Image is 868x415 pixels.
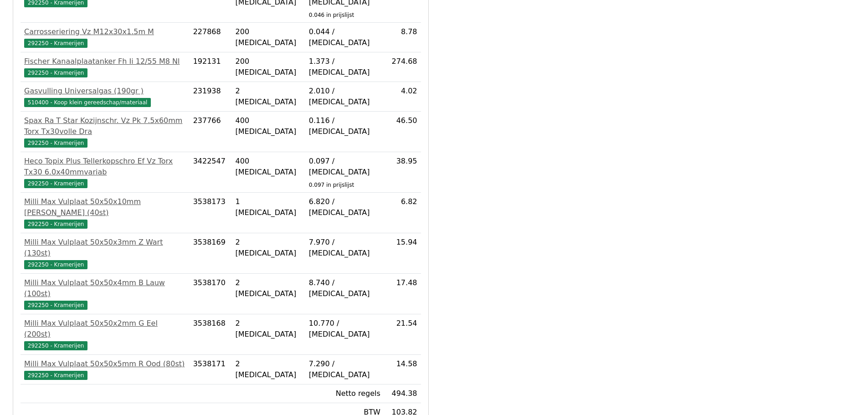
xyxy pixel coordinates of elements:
span: 292250 - Kramerijen [24,138,87,148]
td: 21.54 [384,314,421,355]
a: Spax Ra T Star Kozijnschr. Vz Pk 7.5x60mm Torx Tx30volle Dra292250 - Kramerijen [24,115,186,148]
div: Heco Topix Plus Tellerkopschro Ef Vz Torx Tx30 6.0x40mmvariab [24,156,186,178]
td: 14.58 [384,355,421,384]
div: 10.770 / [MEDICAL_DATA] [309,318,380,340]
div: 200 [MEDICAL_DATA] [236,56,302,78]
div: 0.044 / [MEDICAL_DATA] [309,26,380,48]
div: 0.097 / [MEDICAL_DATA] [309,156,380,178]
td: 192131 [190,52,232,82]
div: 2 [MEDICAL_DATA] [236,277,302,299]
div: 400 [MEDICAL_DATA] [236,156,302,178]
td: 231938 [190,82,232,112]
td: 8.78 [384,23,421,52]
a: Milli Max Vulplaat 50x50x3mm Z Wart (130st)292250 - Kramerijen [24,237,186,270]
div: 1.373 / [MEDICAL_DATA] [309,56,380,78]
td: 274.68 [384,52,421,82]
span: 510400 - Koop klein gereedschap/materiaal [24,98,151,107]
div: Milli Max Vulplaat 50x50x10mm [PERSON_NAME] (40st) [24,196,186,218]
span: 292250 - Kramerijen [24,301,87,310]
td: 46.50 [384,112,421,152]
a: Carrosseriering Vz M12x30x1.5m M292250 - Kramerijen [24,26,186,48]
div: 2 [MEDICAL_DATA] [236,359,302,380]
td: 494.38 [384,384,421,403]
a: Milli Max Vulplaat 50x50x2mm G Eel (200st)292250 - Kramerijen [24,318,186,351]
td: 3538169 [190,233,232,274]
div: Fischer Kanaalplaatanker Fh Ii 12/55 M8 Nl [24,56,186,67]
div: 2 [MEDICAL_DATA] [236,237,302,259]
a: Milli Max Vulplaat 50x50x4mm B Lauw (100st)292250 - Kramerijen [24,277,186,310]
div: 400 [MEDICAL_DATA] [236,115,302,137]
div: Spax Ra T Star Kozijnschr. Vz Pk 7.5x60mm Torx Tx30volle Dra [24,115,186,137]
span: 292250 - Kramerijen [24,68,87,77]
span: 292250 - Kramerijen [24,260,87,269]
div: Milli Max Vulplaat 50x50x2mm G Eel (200st) [24,318,186,340]
span: 292250 - Kramerijen [24,371,87,380]
div: 200 [MEDICAL_DATA] [236,26,302,48]
a: Fischer Kanaalplaatanker Fh Ii 12/55 M8 Nl292250 - Kramerijen [24,56,186,78]
td: 15.94 [384,233,421,274]
div: 2 [MEDICAL_DATA] [236,318,302,340]
td: 3422547 [190,152,232,193]
a: Heco Topix Plus Tellerkopschro Ef Vz Torx Tx30 6.0x40mmvariab292250 - Kramerijen [24,156,186,189]
div: 7.290 / [MEDICAL_DATA] [309,359,380,380]
td: 6.82 [384,193,421,233]
sub: 0.097 in prijslijst [309,182,354,188]
a: Gasvulling Universalgas (190gr )510400 - Koop klein gereedschap/materiaal [24,86,186,108]
td: 237766 [190,112,232,152]
td: 38.95 [384,152,421,193]
a: Milli Max Vulplaat 50x50x10mm [PERSON_NAME] (40st)292250 - Kramerijen [24,196,186,229]
td: 4.02 [384,82,421,112]
td: 3538171 [190,355,232,384]
td: 3538168 [190,314,232,355]
div: 1 [MEDICAL_DATA] [236,196,302,218]
div: Milli Max Vulplaat 50x50x3mm Z Wart (130st) [24,237,186,259]
td: Netto regels [305,384,384,403]
sub: 0.046 in prijslijst [309,12,354,18]
a: Milli Max Vulplaat 50x50x5mm R Ood (80st)292250 - Kramerijen [24,359,186,380]
div: 6.820 / [MEDICAL_DATA] [309,196,380,218]
div: 2 [MEDICAL_DATA] [236,86,302,108]
td: 17.48 [384,274,421,314]
span: 292250 - Kramerijen [24,179,87,188]
span: 292250 - Kramerijen [24,39,87,48]
span: 292250 - Kramerijen [24,341,87,350]
td: 227868 [190,23,232,52]
div: 2.010 / [MEDICAL_DATA] [309,86,380,108]
div: Gasvulling Universalgas (190gr ) [24,86,186,97]
div: Milli Max Vulplaat 50x50x4mm B Lauw (100st) [24,277,186,299]
span: 292250 - Kramerijen [24,220,87,229]
td: 3538170 [190,274,232,314]
div: Carrosseriering Vz M12x30x1.5m M [24,26,186,37]
div: 0.116 / [MEDICAL_DATA] [309,115,380,137]
div: 8.740 / [MEDICAL_DATA] [309,277,380,299]
div: 7.970 / [MEDICAL_DATA] [309,237,380,259]
td: 3538173 [190,193,232,233]
div: Milli Max Vulplaat 50x50x5mm R Ood (80st) [24,359,186,369]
